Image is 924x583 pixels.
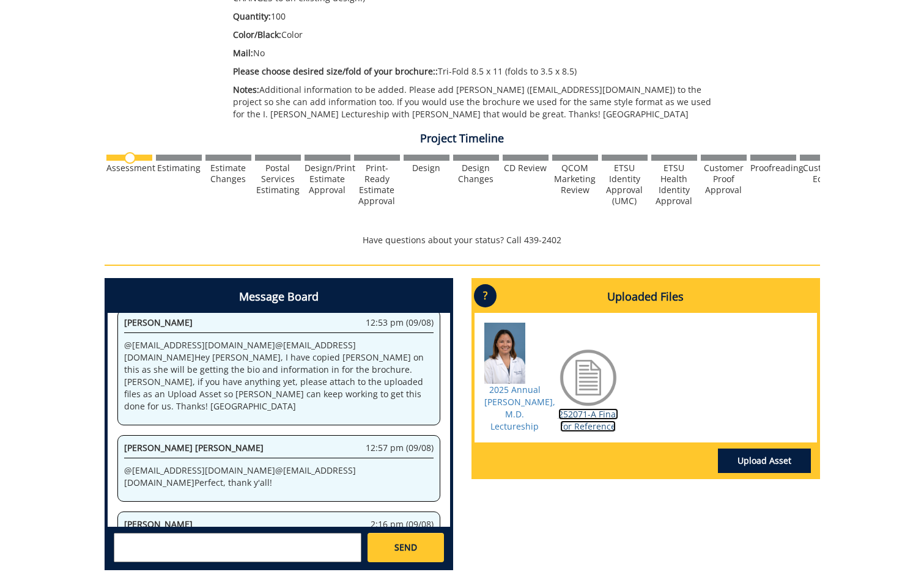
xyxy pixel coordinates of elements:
a: 2025 Annual [PERSON_NAME], M.D. Lectureship [484,384,555,432]
div: Postal Services Estimating [255,163,301,196]
p: Have questions about your status? Call 439-2402 [105,234,820,246]
a: Upload Asset [718,449,811,473]
div: Estimate Changes [205,163,251,185]
p: @ [EMAIL_ADDRESS][DOMAIN_NAME] @ [EMAIL_ADDRESS][DOMAIN_NAME] Hey [PERSON_NAME], I have copied [P... [124,339,434,413]
span: Please choose desired size/fold of your brochure:: [233,65,438,77]
div: QCOM Marketing Review [552,163,598,196]
a: SEND [368,533,443,562]
div: Estimating [156,163,202,174]
div: Design Changes [453,163,499,185]
p: Color [233,29,712,41]
span: Mail: [233,47,253,59]
textarea: messageToSend [114,533,361,562]
div: Customer Edits [800,163,846,185]
div: Proofreading [750,163,796,174]
h4: Uploaded Files [475,281,817,313]
span: Notes: [233,84,259,95]
a: 252071-A Final for Reference [558,408,618,432]
span: [PERSON_NAME] [124,317,193,328]
div: Print-Ready Estimate Approval [354,163,400,207]
div: Design [404,163,449,174]
p: Tri-Fold 8.5 x 11 (folds to 3.5 x 8.5) [233,65,712,78]
p: 100 [233,10,712,23]
div: ETSU Health Identity Approval [651,163,697,207]
div: Customer Proof Approval [701,163,747,196]
h4: Project Timeline [105,133,820,145]
p: No [233,47,712,59]
span: [PERSON_NAME] [PERSON_NAME] [124,442,264,453]
p: ? [474,284,497,307]
span: 2:16 pm (09/08) [371,518,434,530]
span: [PERSON_NAME] [124,518,193,530]
span: Quantity: [233,10,271,22]
p: Additional information to be added. Please add [PERSON_NAME] ( [EMAIL_ADDRESS][DOMAIN_NAME] ) to ... [233,84,712,120]
span: 12:53 pm (09/08) [366,317,434,329]
span: Color/Black: [233,29,281,40]
div: CD Review [503,163,549,174]
div: Design/Print Estimate Approval [305,163,350,196]
img: no [124,152,136,164]
div: Assessment [106,163,152,174]
span: 12:57 pm (09/08) [366,442,434,454]
div: ETSU Identity Approval (UMC) [602,163,648,207]
p: @ [EMAIL_ADDRESS][DOMAIN_NAME] @ [EMAIL_ADDRESS][DOMAIN_NAME] Perfect, thank y'all! [124,464,434,489]
h4: Message Board [108,281,450,313]
span: SEND [394,541,417,554]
